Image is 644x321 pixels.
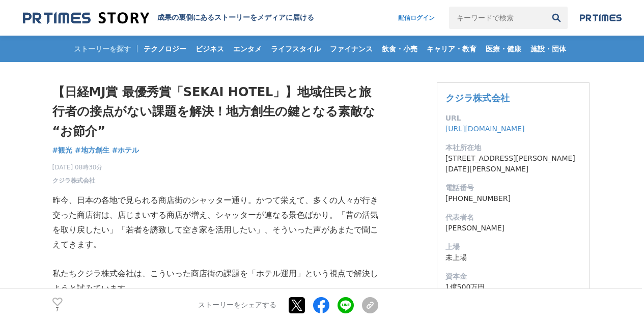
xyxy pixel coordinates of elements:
[445,183,581,193] dt: 電話番号
[198,301,276,310] p: ストーリーをシェアする
[580,14,622,22] img: prtimes
[267,44,325,53] span: ライフスタイル
[545,7,568,29] button: 検索
[52,145,73,156] a: #観光
[423,36,481,62] a: キャリア・教育
[75,145,109,156] a: #地方創生
[445,193,581,204] dd: [PHONE_NUMBER]
[191,36,228,62] a: ビジネス
[52,307,63,312] p: 7
[445,271,581,282] dt: 資本金
[526,36,570,62] a: 施設・団体
[52,163,103,172] span: [DATE] 08時30分
[445,113,581,124] dt: URL
[378,36,422,62] a: 飲食・小売
[191,44,228,53] span: ビジネス
[267,36,325,62] a: ライフスタイル
[139,36,190,62] a: テクノロジー
[482,36,525,62] a: 医療・健康
[445,252,581,263] dd: 未上場
[52,145,73,155] span: #観光
[482,44,525,53] span: 医療・健康
[423,44,481,53] span: キャリア・教育
[112,145,139,155] span: #ホテル
[52,193,378,252] p: 昨今、日本の各地で見られる商店街のシャッター通り。かつて栄えて、多くの人々が行き交った商店街は、店じまいする商店が増え、シャッターが連なる景色ばかり。「昔の活気を取り戻したい」「若者を誘致して空...
[112,145,139,156] a: #ホテル
[445,212,581,223] dt: 代表者名
[52,267,378,296] p: 私たちクジラ株式会社は、こういった商店街の課題を「ホテル運用」という視点で解決しようと試みています。
[449,7,545,29] input: キーワードで検索
[526,44,570,53] span: 施設・団体
[445,242,581,252] dt: 上場
[139,44,190,53] span: テクノロジー
[52,176,95,185] a: クジラ株式会社
[445,125,525,133] a: [URL][DOMAIN_NAME]
[52,82,378,141] h1: 【日経MJ賞 最優秀賞「SEKAI HOTEL」】地域住民と旅行者の接点がない課題を解決！地方創生の鍵となる素敵な“お節介”
[229,44,266,53] span: エンタメ
[326,44,377,53] span: ファイナンス
[378,44,422,53] span: 飲食・小売
[75,145,109,155] span: #地方創生
[326,36,377,62] a: ファイナンス
[388,7,445,29] a: 配信ログイン
[445,282,581,293] dd: 1億500万円
[23,11,314,25] a: 成果の裏側にあるストーリーをメディアに届ける 成果の裏側にあるストーリーをメディアに届ける
[445,93,510,103] a: クジラ株式会社
[445,142,581,153] dt: 本社所在地
[445,223,581,234] dd: [PERSON_NAME]
[229,36,266,62] a: エンタメ
[445,153,581,174] dd: [STREET_ADDRESS][PERSON_NAME][DATE][PERSON_NAME]
[157,13,314,22] h2: 成果の裏側にあるストーリーをメディアに届ける
[23,11,149,25] img: 成果の裏側にあるストーリーをメディアに届ける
